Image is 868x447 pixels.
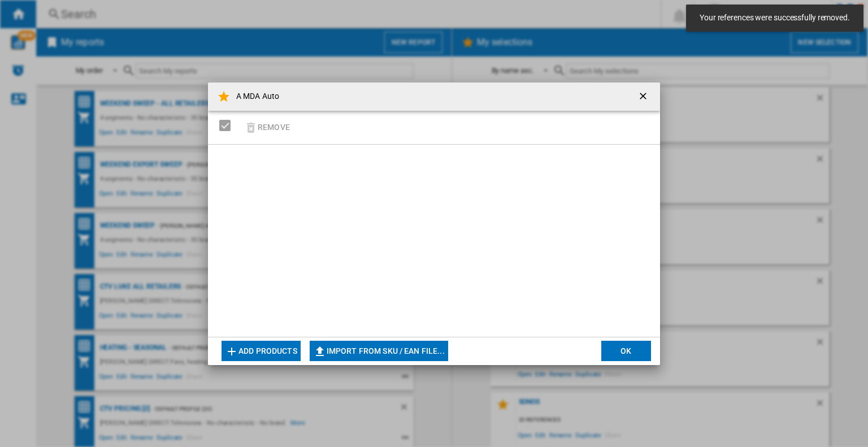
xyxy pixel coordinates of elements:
[696,12,853,24] span: Your references were successfully removed.
[219,116,236,135] md-checkbox: SELECTIONS.EDITION_POPUP.SELECT_DESELECT
[241,114,293,141] button: Remove
[310,341,448,361] button: Import from SKU / EAN file...
[633,85,656,108] button: getI18NText('BUTTONS.CLOSE_DIALOG')
[222,341,301,361] button: Add products
[231,91,279,102] h4: A MDA Auto
[601,341,651,361] button: OK
[637,90,651,104] ng-md-icon: getI18NText('BUTTONS.CLOSE_DIALOG')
